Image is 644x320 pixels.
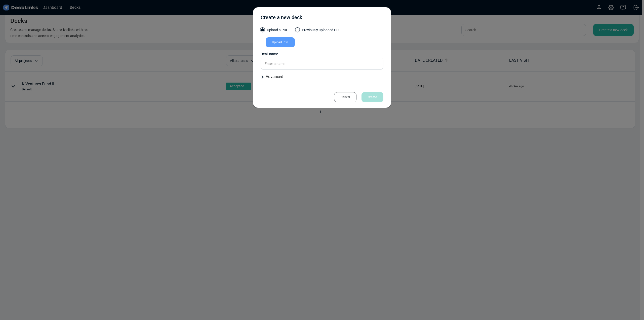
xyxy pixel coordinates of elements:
[261,58,383,70] input: Enter a name
[296,27,341,35] label: Previously uploaded PDF
[266,37,295,47] div: Upload PDF
[261,14,302,24] div: Create a new deck
[261,27,288,35] label: Upload a PDF
[334,92,356,102] div: Cancel
[261,74,383,80] div: Advanced
[261,51,383,57] div: Deck name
